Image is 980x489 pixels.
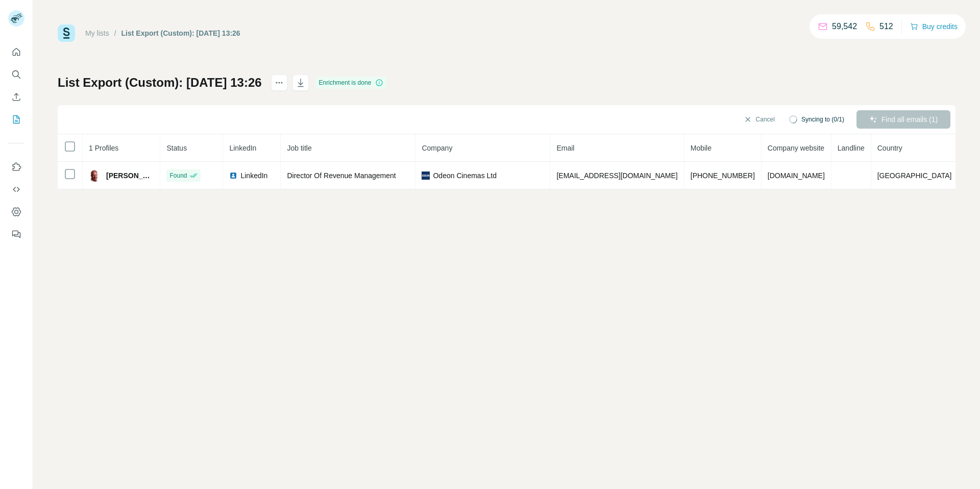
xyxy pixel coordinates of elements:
button: Dashboard [8,203,24,221]
span: LinkedIn [229,144,256,152]
button: My lists [8,110,24,129]
span: Director Of Revenue Management [287,172,396,180]
span: Company [422,144,452,152]
span: [DOMAIN_NAME] [768,172,825,180]
span: Landline [838,144,865,152]
div: Enrichment is done [316,77,387,89]
span: Odeon Cinemas Ltd [433,170,497,181]
button: Use Surfe API [8,180,24,199]
h1: List Export (Custom): [DATE] 13:26 [58,75,262,91]
img: company-logo [422,172,430,180]
button: actions [271,75,287,91]
span: [PERSON_NAME] [106,170,154,181]
button: Search [8,65,24,84]
span: 1 Profiles [89,144,118,152]
span: Status [166,144,187,152]
span: Mobile [691,144,712,152]
li: / [114,28,116,38]
p: 512 [879,20,893,33]
span: Syncing to (0/1) [801,115,844,124]
span: Email [556,144,574,152]
button: Enrich CSV [8,88,24,106]
span: [GEOGRAPHIC_DATA] [877,172,952,180]
span: Company website [768,144,824,152]
span: [PHONE_NUMBER] [691,172,755,180]
button: Buy credits [910,19,958,34]
span: LinkedIn [240,170,267,181]
button: Use Surfe on LinkedIn [8,158,24,176]
span: Job title [287,144,311,152]
div: List Export (Custom): [DATE] 13:26 [121,28,240,38]
img: Avatar [89,169,101,182]
img: LinkedIn logo [229,172,237,180]
span: Country [877,144,902,152]
p: 59,542 [832,20,857,33]
a: My lists [85,29,109,37]
button: Feedback [8,225,24,243]
span: [EMAIL_ADDRESS][DOMAIN_NAME] [556,172,677,180]
button: Cancel [737,110,782,129]
span: Found [169,171,187,180]
img: Surfe Logo [58,25,75,42]
button: Quick start [8,43,24,61]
